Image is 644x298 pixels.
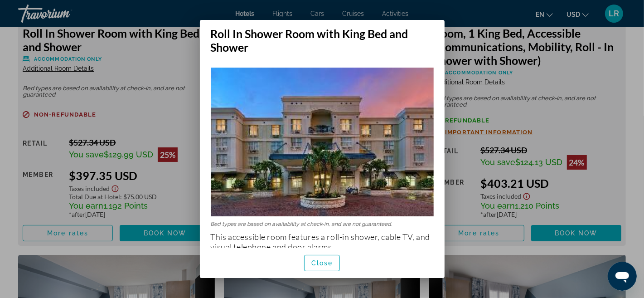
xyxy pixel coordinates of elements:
h2: Roll In Shower Room with King Bed and Shower [200,20,445,54]
img: Roll In Shower Room with King Bed and Shower [211,68,434,216]
span: Close [311,259,333,267]
button: Close [304,255,340,271]
iframe: Button to launch messaging window [608,262,637,291]
p: This accessible room features a roll-in shower, cable TV, and visual telephone and door alarms. [211,232,434,252]
p: Bed types are based on availability at check-in, and are not guaranteed. [211,221,434,227]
